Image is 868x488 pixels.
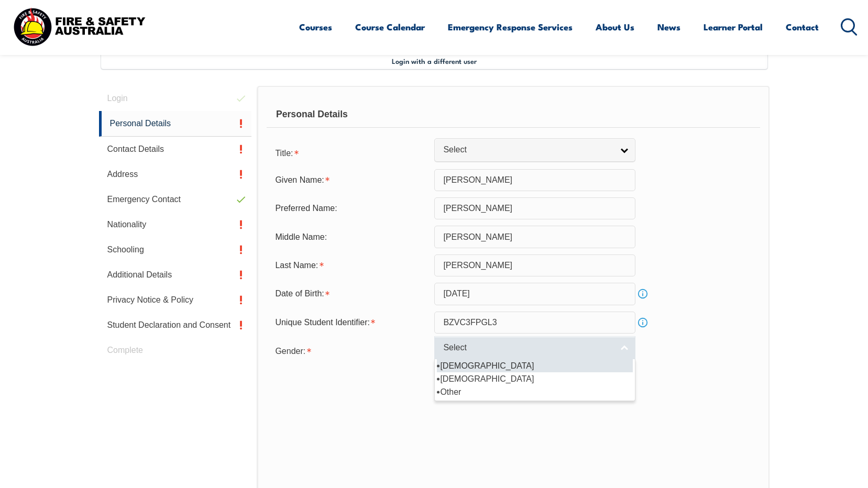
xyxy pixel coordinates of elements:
li: Other [437,385,633,398]
a: Contact [786,13,819,41]
span: Select [443,145,613,156]
span: Gender: [275,347,305,356]
div: Preferred Name: [267,198,434,218]
a: Learner Portal [704,13,763,41]
li: [DEMOGRAPHIC_DATA] [437,359,633,372]
div: Personal Details [267,102,760,128]
span: Login with a different user [392,57,477,65]
a: News [657,13,680,41]
a: About Us [596,13,634,41]
div: Unique Student Identifier is required. [267,313,434,332]
div: Middle Name: [267,227,434,247]
a: Student Declaration and Consent [99,313,252,338]
a: Address [99,162,252,187]
a: Nationality [99,212,252,237]
span: Select [443,342,613,353]
div: Title is required. [267,142,434,163]
a: Contact Details [99,137,252,162]
input: 10 Characters no 1, 0, O or I [434,312,635,334]
div: Date of Birth is required. [267,284,434,304]
a: Schooling [99,237,252,262]
a: Privacy Notice & Policy [99,287,252,313]
div: Gender is required. [267,340,434,361]
a: Additional Details [99,262,252,287]
a: Emergency Contact [99,187,252,212]
li: [DEMOGRAPHIC_DATA] [437,372,633,385]
div: Last Name is required. [267,256,434,275]
span: Title: [275,149,293,158]
a: Emergency Response Services [448,13,573,41]
div: Given Name is required. [267,170,434,190]
input: Select Date... [434,283,635,305]
a: Courses [299,13,332,41]
a: Info [635,315,650,330]
a: Personal Details [99,111,252,137]
a: Course Calendar [355,13,425,41]
a: Info [635,286,650,301]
